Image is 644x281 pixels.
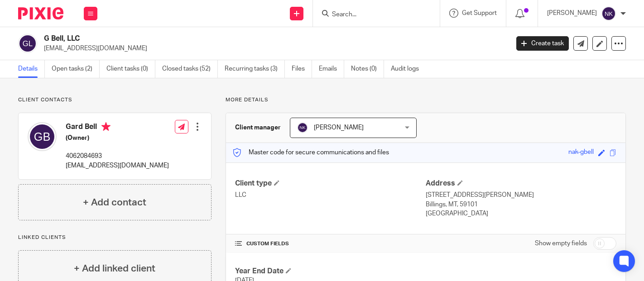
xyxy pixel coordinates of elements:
a: Audit logs [391,60,426,78]
p: LLC [235,191,426,200]
h4: Year End Date [235,267,426,276]
p: Client contacts [18,96,211,104]
h4: + Add linked client [74,262,155,276]
p: Billings, MT, 59101 [426,200,616,209]
a: Emails [319,60,344,78]
a: Open tasks (2) [52,60,100,78]
p: [EMAIL_ADDRESS][DOMAIN_NAME] [44,44,503,53]
a: Create task [516,36,569,51]
a: Files [292,60,312,78]
a: Details [18,60,45,78]
h4: Gard Bell [66,122,169,133]
p: More details [226,96,626,104]
span: [PERSON_NAME] [314,124,364,131]
h4: + Add contact [83,195,146,210]
label: Show empty fields [535,239,587,248]
input: Search [331,11,413,19]
h4: Address [426,179,616,188]
h3: Client manager [235,123,281,132]
img: svg%3E [18,34,37,53]
p: [GEOGRAPHIC_DATA] [426,209,616,218]
img: Pixie [18,7,63,19]
span: Get Support [462,10,497,16]
h4: Client type [235,179,426,188]
h5: (Owner) [66,133,169,143]
h2: G Bell, LLC [44,34,411,43]
img: svg%3E [297,122,308,133]
p: 4062084693 [66,152,169,161]
img: svg%3E [601,6,616,21]
a: Client tasks (0) [106,60,155,78]
div: nak-gbell [568,148,594,158]
p: Master code for secure communications and files [233,148,389,157]
a: Closed tasks (52) [162,60,218,78]
a: Recurring tasks (3) [225,60,285,78]
p: [STREET_ADDRESS][PERSON_NAME] [426,191,616,200]
h4: CUSTOM FIELDS [235,240,426,248]
img: svg%3E [28,122,57,151]
p: [PERSON_NAME] [547,9,597,18]
a: Notes (0) [351,60,384,78]
p: Linked clients [18,234,211,241]
p: [EMAIL_ADDRESS][DOMAIN_NAME] [66,161,169,170]
i: Primary [101,122,111,131]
